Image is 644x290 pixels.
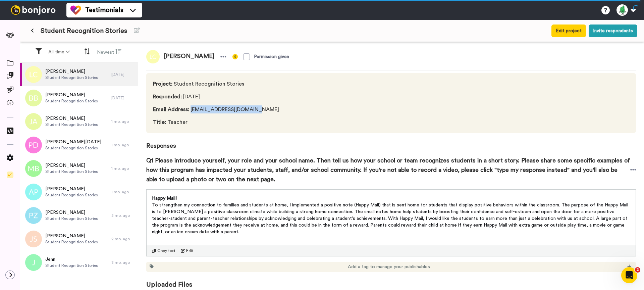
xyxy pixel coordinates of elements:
[152,203,630,234] span: To strengthen my connection to families and students at home, I implemented a positive note (Happ...
[146,272,636,289] span: Uploaded Files
[45,162,98,169] span: [PERSON_NAME]
[111,95,135,101] div: [DATE]
[25,184,42,200] img: ap.png
[45,98,98,104] span: Student Recognition Stories
[153,81,172,87] span: Project :
[146,133,636,150] span: Responses
[45,233,98,239] span: [PERSON_NAME]
[45,92,98,98] span: [PERSON_NAME]
[20,251,138,274] a: JennStudent Recognition Stories3 mo. ago
[20,63,138,86] a: [PERSON_NAME]Student Recognition Stories[DATE]
[111,213,135,218] div: 2 mo. ago
[20,110,138,133] a: [PERSON_NAME]Student Recognition Stories1 mo. ago
[160,50,218,63] span: [PERSON_NAME]
[20,227,138,251] a: [PERSON_NAME]Student Recognition Stories2 mo. ago
[25,90,42,106] img: bb.png
[8,5,58,15] img: bj-logo-header-white.svg
[111,260,135,265] div: 3 mo. ago
[146,50,160,63] img: lc.png
[153,107,189,112] span: Email Address :
[25,254,42,271] img: j.png
[45,256,98,263] span: Jenn
[20,133,138,157] a: [PERSON_NAME][DATE]Student Recognition Stories1 mo. ago
[111,189,135,195] div: 1 mo. ago
[20,86,138,110] a: [PERSON_NAME]Student Recognition Stories[DATE]
[25,66,42,83] img: lc.png
[45,115,98,122] span: [PERSON_NAME]
[153,119,166,125] span: Title :
[254,53,289,60] div: Permission given
[146,156,630,184] span: Q1 Please introduce yourself, your role and your school name. Then tell us how your school or tea...
[45,239,98,245] span: Student Recognition Stories
[621,267,637,283] iframe: Intercom live chat
[153,105,300,113] span: [EMAIL_ADDRESS][DOMAIN_NAME]
[157,248,175,253] span: Copy text
[25,137,42,153] img: pd.png
[7,172,13,178] img: Checklist.svg
[153,80,300,88] span: Student Recognition Stories
[45,139,101,145] span: [PERSON_NAME][DATE]
[45,216,98,221] span: Student Recognition Stories
[348,263,430,270] span: Add a tag to manage your publishables
[635,267,640,273] span: 2
[70,5,81,15] img: tm-color.svg
[25,231,42,247] img: js.png
[45,263,98,268] span: Student Recognition Stories
[551,25,586,37] button: Edit project
[45,192,98,198] span: Student Recognition Stories
[45,145,101,151] span: Student Recognition Stories
[45,186,98,192] span: [PERSON_NAME]
[45,75,98,80] span: Student Recognition Stories
[41,26,127,36] span: Student Recognition Stories
[20,157,138,180] a: [PERSON_NAME]Student Recognition Stories1 mo. ago
[111,142,135,148] div: 1 mo. ago
[111,236,135,242] div: 2 mo. ago
[20,180,138,204] a: [PERSON_NAME]Student Recognition Stories1 mo. ago
[153,118,300,126] span: Teacher
[111,72,135,77] div: [DATE]
[153,94,182,99] span: Responded :
[45,68,98,75] span: [PERSON_NAME]
[111,166,135,171] div: 1 mo. ago
[45,122,98,127] span: Student Recognition Stories
[232,54,238,59] img: info-yellow.svg
[111,119,135,124] div: 1 mo. ago
[45,169,98,174] span: Student Recognition Stories
[25,160,42,177] img: mb.png
[186,248,194,253] span: Edit
[153,93,300,101] span: [DATE]
[93,46,125,58] button: Newest
[20,204,138,227] a: [PERSON_NAME]Student Recognition Stories2 mo. ago
[589,25,637,37] button: Invite respondents
[44,46,74,58] button: All time
[25,113,42,130] img: ja.png
[25,207,42,224] img: pz.png
[152,196,177,201] span: Happy Mail!
[45,209,98,216] span: [PERSON_NAME]
[85,5,123,15] span: Testimonials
